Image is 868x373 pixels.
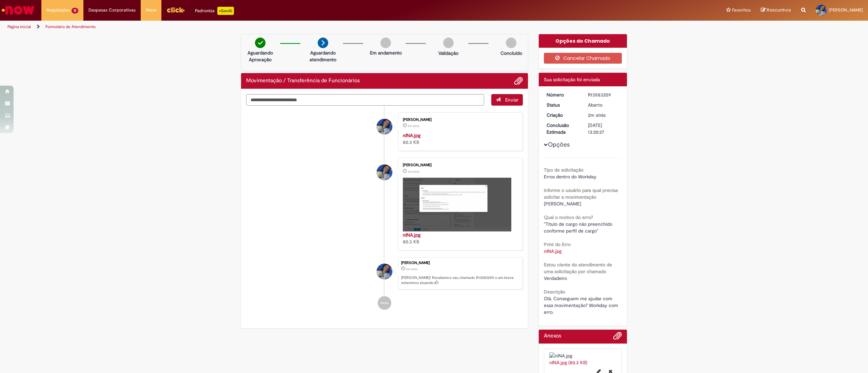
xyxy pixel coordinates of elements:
[541,122,583,135] dt: Conclusão Estimada
[377,264,392,279] div: Isabella Brancalhão
[613,331,622,344] button: Adicionar anexos
[408,170,419,174] span: 3m atrás
[544,76,600,83] span: Sua solicitação foi enviada
[403,132,420,138] a: nINA.jpg
[195,7,234,15] div: Padroniza
[544,275,567,281] span: Verdadeiro
[506,38,516,48] img: img-circle-grey.png
[541,112,583,118] dt: Criação
[491,94,523,106] button: Enviar
[539,34,627,48] div: Opções do Chamado
[438,50,458,57] p: Validação
[544,289,565,295] b: Descrição
[45,24,96,29] a: Formulário de Atendimento
[544,214,593,220] b: Qual o motivo do erro?
[401,261,519,265] div: [PERSON_NAME]
[377,164,392,180] div: Isabella Brancalhão
[146,7,156,14] span: More
[588,112,606,118] span: 2m atrás
[544,174,596,180] span: Erros dentro do Workday
[255,38,265,48] img: check-circle-green.png
[246,94,484,106] textarea: Digite sua mensagem aqui...
[246,257,523,290] li: Isabella Brancalhão
[370,49,402,56] p: Em andamento
[541,91,583,98] dt: Número
[380,38,391,48] img: img-circle-grey.png
[544,241,571,247] b: Print do Erro
[544,295,619,315] span: Olá. Conseguem me ajudar com essa movimentação? Workday com erro.
[544,221,614,234] span: "Título de cargo não preenchido conforme perfil de cargo"
[588,112,619,118] div: 30/09/2025 17:20:23
[544,167,584,173] b: Tipo de solicitação
[244,49,277,63] p: Aguardando Aprovação
[514,76,523,85] button: Adicionar anexos
[588,112,606,118] time: 30/09/2025 17:20:23
[588,102,619,108] div: Aberto
[246,78,360,84] h2: Movimentação / Transferência de Funcionários Histórico de tíquete
[732,7,751,14] span: Favoritos
[217,7,234,15] p: +GenAi
[549,352,617,359] img: nINA.jpg
[401,275,519,286] p: [PERSON_NAME]! Recebemos seu chamado R13583209 e em breve estaremos atuando.
[1,3,36,17] img: ServiceNow
[408,124,419,128] time: 30/09/2025 17:20:19
[318,38,328,48] img: arrow-next.png
[829,7,863,13] span: [PERSON_NAME]
[72,8,78,14] span: 12
[505,97,518,103] span: Enviar
[767,7,791,13] span: Rascunhos
[403,118,516,122] div: [PERSON_NAME]
[166,5,185,15] img: click_logo_yellow_360x200.png
[544,53,622,64] button: Cancelar Chamado
[246,106,523,316] ul: Histórico de tíquete
[761,7,791,14] a: Rascunhos
[541,102,583,108] dt: Status
[544,248,561,254] a: Download de nINA.jpg
[544,201,581,207] span: [PERSON_NAME]
[544,262,612,275] b: Estou ciente do atendimento de uma solicitação por chamado
[403,232,516,245] div: 80.3 KB
[408,124,419,128] span: 2m atrás
[403,163,516,167] div: [PERSON_NAME]
[544,333,561,339] h2: Anexos
[500,50,522,57] p: Concluído
[403,132,516,146] div: 80.3 KB
[588,91,619,98] div: R13583209
[443,38,454,48] img: img-circle-grey.png
[408,170,419,174] time: 30/09/2025 17:19:38
[403,232,420,238] a: nINA.jpg
[377,119,392,134] div: Isabella Brancalhão
[406,267,418,271] time: 30/09/2025 17:20:23
[307,49,339,63] p: Aguardando atendimento
[549,359,587,366] a: nINA.jpg (80.3 KB)
[46,7,70,14] span: Requisições
[7,24,31,29] a: Página inicial
[544,187,618,200] b: informe o usuário para qual precisa solicitar a movimentação
[88,7,136,14] span: Despesas Corporativas
[406,267,418,271] span: 2m atrás
[5,21,574,33] ul: Trilhas de página
[588,122,619,135] div: [DATE] 13:20:27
